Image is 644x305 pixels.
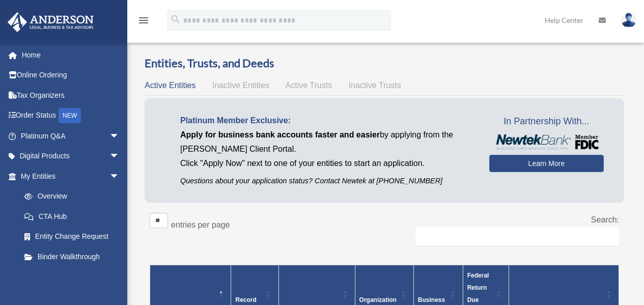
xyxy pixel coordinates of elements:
p: Click "Apply Now" next to one of your entities to start an application. [180,156,474,171]
a: Platinum Q&Aarrow_drop_down [7,126,135,146]
label: entries per page [171,220,230,229]
label: Search: [591,215,619,224]
a: My Entitiesarrow_drop_down [7,166,130,186]
span: Apply for business bank accounts faster and easier [180,130,380,139]
a: Home [7,45,135,65]
a: Learn More [489,155,604,172]
a: Order StatusNEW [7,105,135,126]
a: CTA Hub [14,206,130,227]
h3: Entities, Trusts, and Deeds [145,56,624,71]
img: Anderson Advisors Platinum Portal [5,12,97,32]
span: Active Trusts [286,81,332,90]
a: menu [137,18,150,26]
p: Platinum Member Exclusive: [180,114,474,128]
div: NEW [59,108,81,123]
a: Online Ordering [7,65,135,86]
span: Inactive Entities [212,81,269,90]
i: menu [137,14,150,26]
a: My Blueprint [14,267,130,287]
span: arrow_drop_down [109,146,130,167]
a: Digital Productsarrow_drop_down [7,146,135,167]
p: by applying from the [PERSON_NAME] Client Portal. [180,128,474,156]
span: arrow_drop_down [109,166,130,187]
span: arrow_drop_down [109,126,130,147]
i: search [170,14,181,25]
a: Tax Organizers [7,85,135,105]
a: Binder Walkthrough [14,246,130,267]
span: Active Entities [145,81,195,90]
img: User Pic [621,13,636,27]
span: Inactive Trusts [349,81,401,90]
span: In Partnership With... [489,114,604,130]
a: Entity Change Request [14,227,130,247]
p: Questions about your application status? Contact Newtek at [PHONE_NUMBER] [180,175,474,187]
a: Overview [14,186,125,207]
img: NewtekBankLogoSM.png [494,134,599,150]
